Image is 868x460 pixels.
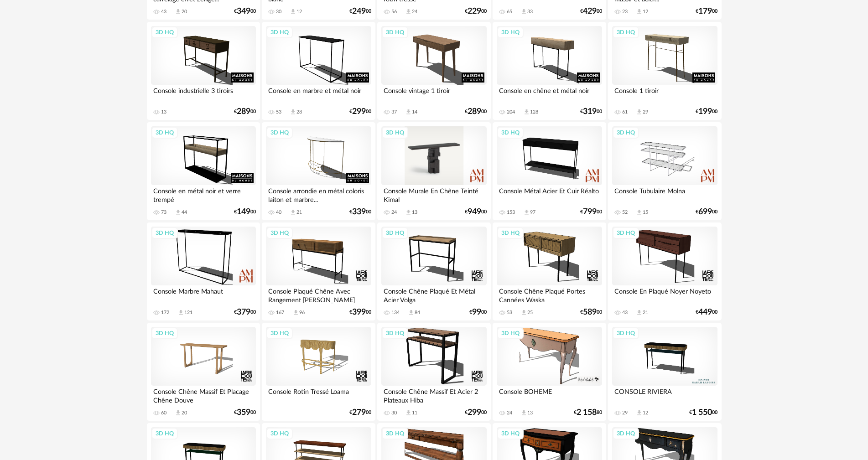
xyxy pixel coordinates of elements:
[276,109,281,115] div: 53
[608,22,721,120] a: 3D HQ Console 1 tiroir 61 Download icon 29 €19900
[468,409,481,416] span: 299
[530,109,538,115] div: 128
[636,309,643,316] span: Download icon
[405,8,412,15] span: Download icon
[493,222,606,321] a: 3D HQ Console Chêne Plaqué Portes Cannées Waska 53 Download icon 25 €58900
[408,309,415,316] span: Download icon
[161,310,169,316] div: 172
[523,209,530,216] span: Download icon
[493,122,606,221] a: 3D HQ Console Métal Acier Et Cuir Réalto 153 Download icon 97 €79900
[608,323,721,421] a: 3D HQ CONSOLE RIVIERA 29 Download icon 12 €1 55000
[147,323,260,421] a: 3D HQ Console Chêne Massif Et Placage Chêne Douve 60 Download icon 20 €35900
[613,227,639,239] div: 3D HQ
[234,309,256,315] div: € 00
[290,209,296,216] span: Download icon
[405,409,412,416] span: Download icon
[237,8,250,15] span: 349
[696,309,717,315] div: € 00
[296,109,302,115] div: 28
[507,9,512,15] div: 65
[377,22,490,120] a: 3D HQ Console vintage 1 tiroir 37 Download icon 14 €28900
[391,209,397,216] div: 24
[262,122,375,221] a: 3D HQ Console arrondie en métal coloris laiton et marbre... 40 Download icon 21 €33900
[266,227,293,239] div: 3D HQ
[507,310,512,316] div: 53
[622,9,628,15] div: 23
[696,109,717,115] div: € 00
[527,9,533,15] div: 33
[377,323,490,421] a: 3D HQ Console Chêne Massif Et Acier 2 Plateaux Hiba 30 Download icon 11 €29900
[266,127,293,139] div: 3D HQ
[184,310,192,316] div: 121
[237,209,250,215] span: 149
[382,26,408,38] div: 3D HQ
[622,209,628,216] div: 52
[583,209,597,215] span: 799
[405,209,412,216] span: Download icon
[580,8,602,15] div: € 00
[175,409,182,416] span: Download icon
[352,109,366,115] span: 299
[266,428,293,439] div: 3D HQ
[352,309,366,315] span: 399
[266,285,371,304] div: Console Plaqué Chêne Avec Rangement [PERSON_NAME]
[612,285,717,304] div: Console En Plaqué Noyer Noyeto
[352,209,366,215] span: 339
[391,410,397,416] div: 30
[262,222,375,321] a: 3D HQ Console Plaqué Chêne Avec Rangement [PERSON_NAME] 167 Download icon 96 €39900
[234,8,256,15] div: € 00
[266,386,371,404] div: Console Rotin Tressé Loama
[507,109,515,115] div: 204
[696,209,717,215] div: € 00
[608,122,721,221] a: 3D HQ Console Tubulaire Molna 52 Download icon 15 €69900
[580,109,602,115] div: € 00
[497,285,602,304] div: Console Chêne Plaqué Portes Cannées Waska
[692,409,712,416] span: 1 550
[608,222,721,321] a: 3D HQ Console En Plaqué Noyer Noyeto 43 Download icon 21 €44900
[161,9,166,15] div: 43
[349,209,371,215] div: € 00
[151,85,256,103] div: Console industrielle 3 tiroirs
[636,109,643,115] span: Download icon
[391,310,400,316] div: 134
[698,8,712,15] span: 179
[622,410,628,416] div: 29
[622,310,628,316] div: 43
[182,209,187,216] div: 44
[468,109,481,115] span: 289
[580,309,602,315] div: € 00
[507,209,515,216] div: 153
[151,386,256,404] div: Console Chêne Massif Et Placage Chêne Douve
[147,122,260,221] a: 3D HQ Console en métal noir et verre trempé 73 Download icon 44 €14900
[266,185,371,203] div: Console arrondie en métal coloris laiton et marbre...
[382,428,408,439] div: 3D HQ
[465,409,487,416] div: € 00
[349,409,371,416] div: € 00
[583,309,597,315] span: 589
[493,22,606,120] a: 3D HQ Console en chêne et métal noir 204 Download icon 128 €31900
[622,109,628,115] div: 61
[613,26,639,38] div: 3D HQ
[381,185,486,203] div: Console Murale En Chêne Teinté Kimal
[412,9,417,15] div: 24
[151,127,178,139] div: 3D HQ
[520,309,527,316] span: Download icon
[523,109,530,115] span: Download icon
[520,8,527,15] span: Download icon
[237,409,250,416] span: 359
[530,209,535,216] div: 97
[527,410,533,416] div: 13
[412,410,417,416] div: 11
[612,85,717,103] div: Console 1 tiroir
[497,26,524,38] div: 3D HQ
[472,309,481,315] span: 99
[276,9,281,15] div: 30
[469,309,487,315] div: € 00
[497,127,524,139] div: 3D HQ
[643,209,648,216] div: 15
[161,109,166,115] div: 13
[182,9,187,15] div: 20
[497,327,524,339] div: 3D HQ
[643,109,648,115] div: 29
[497,428,524,439] div: 3D HQ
